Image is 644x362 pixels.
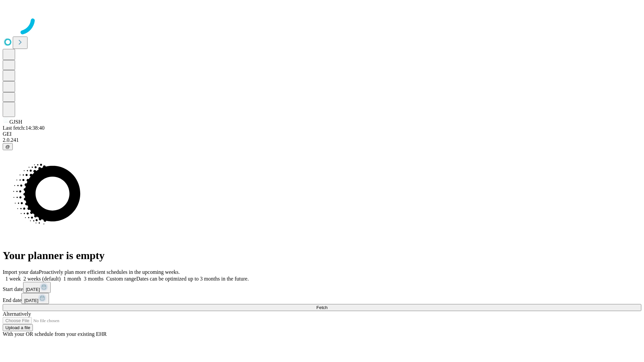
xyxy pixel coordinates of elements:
[5,144,10,149] span: @
[23,276,61,282] span: 2 weeks (default)
[3,331,107,337] span: With your OR schedule from your existing EHR
[316,305,327,310] span: Fetch
[3,249,641,262] h1: Your planner is empty
[23,282,51,293] button: [DATE]
[39,269,180,275] span: Proactively plan more efficient schedules in the upcoming weeks.
[9,119,22,125] span: GJSH
[3,311,31,317] span: Alternatively
[3,131,641,137] div: GEI
[26,287,40,292] span: [DATE]
[63,276,81,282] span: 1 month
[21,293,49,304] button: [DATE]
[24,298,38,303] span: [DATE]
[3,304,641,311] button: Fetch
[3,269,39,275] span: Import your data
[3,143,13,150] button: @
[106,276,136,282] span: Custom range
[5,276,21,282] span: 1 week
[3,282,641,293] div: Start date
[84,276,104,282] span: 3 months
[3,125,45,131] span: Last fetch: 14:38:40
[3,324,33,331] button: Upload a file
[3,137,641,143] div: 2.0.241
[3,293,641,304] div: End date
[136,276,249,282] span: Dates can be optimized up to 3 months in the future.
